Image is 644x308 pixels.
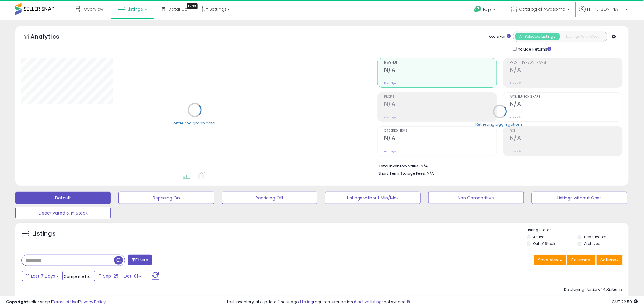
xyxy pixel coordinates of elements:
[519,6,565,12] span: Catalog of Awesome
[173,121,217,126] div: Retrieving graph data..
[483,7,491,12] span: Help
[127,6,143,12] span: Listings
[515,33,560,40] button: All Selected Listings
[30,32,71,42] h5: Analytics
[487,34,511,40] div: Totals For
[533,241,555,246] label: Out of Stock
[567,255,596,265] button: Columns
[532,192,627,204] button: Listings without Cost
[52,299,78,305] a: Terms of Use
[564,287,623,292] div: Displaying 1 to 25 of 452 items
[354,299,384,305] a: 6 active listings
[428,192,524,204] button: Non Competitive
[469,1,502,20] a: Help
[579,6,628,20] a: Hi [PERSON_NAME]
[222,192,317,204] button: Repricing Off
[533,234,544,240] label: Active
[612,299,638,305] span: 2025-10-9 22:50 GMT
[6,299,106,305] div: seller snap | |
[476,122,525,127] div: Retrieving aggregations..
[325,192,421,204] button: Listings without Min/Max
[168,6,187,12] span: DataHub
[300,299,313,305] a: 1 listing
[103,273,138,279] span: Sep-25 - Oct-01
[32,229,56,238] h5: Listings
[31,273,55,279] span: Last 7 Days
[474,5,481,13] i: Get Help
[534,255,566,265] button: Save View
[560,33,605,40] button: Listings With Cost
[187,3,198,9] div: Tooltip anchor
[15,192,111,204] button: Default
[227,299,638,305] div: Last InventoryLab Update: 1 hour ago, requires user action, not synced.
[509,45,559,52] div: Include Returns
[84,6,103,12] span: Overview
[587,6,624,12] span: Hi [PERSON_NAME]
[6,299,28,305] strong: Copyright
[79,299,106,305] a: Privacy Policy
[597,255,623,265] button: Actions
[118,192,214,204] button: Repricing On
[584,241,600,246] label: Archived
[128,255,152,265] button: Filters
[22,271,63,281] button: Last 7 Days
[94,271,145,281] button: Sep-25 - Oct-01
[584,234,607,240] label: Deactivated
[527,227,629,233] p: Listing States:
[571,257,590,263] span: Columns
[64,274,92,279] span: Compared to:
[15,207,111,219] button: Deactivated & In Stock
